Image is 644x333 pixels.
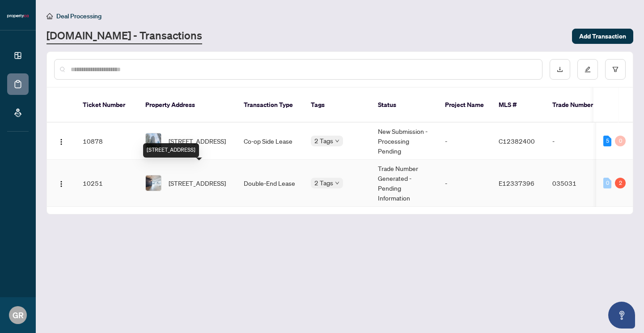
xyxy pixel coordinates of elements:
th: Tags [304,88,371,123]
img: thumbnail-img [146,133,161,149]
th: Trade Number [545,88,608,123]
img: thumbnail-img [146,175,161,191]
div: 0 [615,136,626,146]
div: 2 [615,178,626,188]
td: - [545,123,608,160]
span: edit [585,66,591,73]
span: GR [13,309,24,321]
td: Co-op Side Lease [237,123,304,160]
span: [STREET_ADDRESS] [169,178,226,188]
span: down [335,139,339,143]
span: home [47,13,53,19]
span: E12337396 [499,179,534,187]
button: filter [605,59,626,80]
button: Logo [54,134,68,148]
span: filter [612,66,619,73]
img: Logo [58,180,65,188]
td: New Submission - Processing Pending [371,123,438,160]
button: download [550,59,570,80]
td: - [438,160,491,207]
a: [DOMAIN_NAME] - Transactions [47,28,202,44]
div: 5 [603,136,611,146]
span: 2 Tags [314,136,333,146]
div: [STREET_ADDRESS] [143,143,199,158]
span: C12382400 [499,137,535,145]
span: download [557,66,563,73]
img: logo [7,13,29,19]
th: Ticket Number [76,88,138,123]
th: Property Address [138,88,237,123]
td: 10251 [76,160,138,207]
th: Project Name [438,88,491,123]
span: Deal Processing [56,12,102,20]
td: 035031 [545,160,608,207]
td: Double-End Lease [237,160,304,207]
td: - [438,123,491,160]
span: [STREET_ADDRESS] [169,136,226,146]
button: Open asap [608,302,635,329]
img: Logo [58,138,65,145]
button: Add Transaction [572,29,633,44]
button: edit [577,59,598,80]
td: Trade Number Generated - Pending Information [371,160,438,207]
span: Add Transaction [579,29,626,43]
td: 10878 [76,123,138,160]
div: 0 [603,178,611,188]
th: Status [371,88,438,123]
th: Transaction Type [237,88,304,123]
th: MLS # [491,88,545,123]
button: Logo [54,176,68,190]
span: down [335,181,339,185]
span: 2 Tags [314,178,333,188]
